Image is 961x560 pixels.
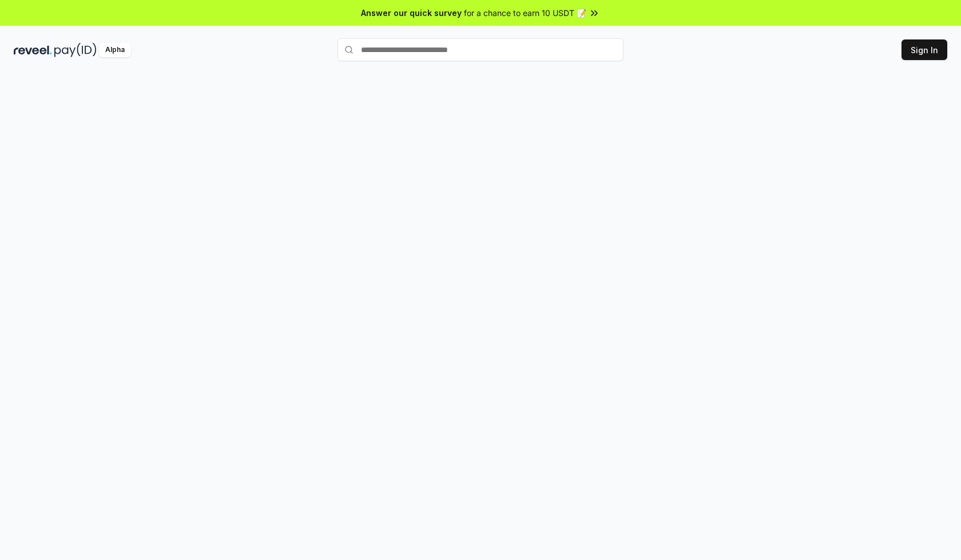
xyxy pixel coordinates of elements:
[14,43,52,57] img: reveel_dark
[902,39,947,60] button: Sign In
[54,43,97,57] img: pay_id
[361,7,462,19] span: Answer our quick survey
[99,43,131,57] div: Alpha
[464,7,586,19] span: for a chance to earn 10 USDT 📝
